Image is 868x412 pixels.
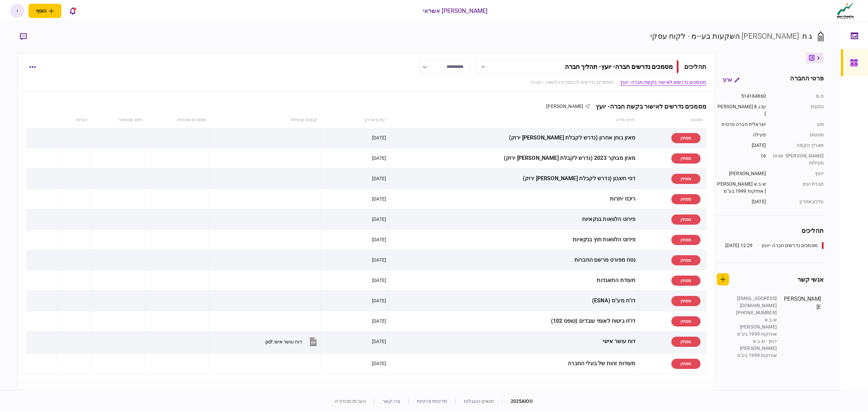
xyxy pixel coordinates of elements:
button: י [10,4,24,18]
div: תהליכים [717,226,824,235]
th: מסמכים שהועלו [145,112,209,128]
div: 12:29 [DATE] [725,242,753,249]
div: [PERSON_NAME]׳ שנות פעילות [773,152,824,167]
a: הערות מהדורה [335,398,366,404]
div: [DATE] [372,318,386,324]
th: הערות [57,112,91,128]
div: תעודות זהות של בעלי החברה [391,356,636,371]
div: מסמכים נדרשים חברה- יועץ - תהליך חברה [565,63,673,70]
div: דו"ח מע"מ (ESNA) [391,293,636,308]
div: 16 [717,152,766,167]
div: דו"ח ביטוח לאומי עובדים (טופס 102) [391,314,636,329]
div: נסח מפורט מרשם החברות [391,252,636,268]
div: כתובת [773,103,824,117]
th: פריט מידע [389,112,638,128]
div: ממתין [671,133,701,143]
div: [DATE] [372,236,386,243]
div: ממתין [671,214,701,225]
div: יועץ [773,170,824,177]
div: [EMAIL_ADDRESS][DOMAIN_NAME] [733,295,777,309]
div: [DATE] [372,277,386,284]
div: [PERSON_NAME] [784,295,821,359]
div: ש.ב.א [PERSON_NAME] אחזקות 1999 בע"מ [733,316,777,338]
a: מסמכים נדרשים לאישור בקשת חברה- יועץ [620,79,706,86]
a: מסמכים נדרשים להעמדת הלוואה - חברה [530,79,613,86]
div: סוג [773,121,824,128]
div: תעודת התאגדות [391,273,636,288]
div: 514184860 [717,93,766,100]
div: ממתין [671,359,701,369]
div: ממתין [671,316,701,326]
div: [DATE] [372,155,386,162]
div: ש.ב.א [PERSON_NAME] אחזקות 1999 בע"מ [717,181,766,195]
div: מאזן מבוקר 2023 (נדרש לקבלת [PERSON_NAME] ירוק) [391,151,636,166]
button: דוח עושר אישי.pdf [265,334,318,349]
div: יועץ - ש.ב.א [PERSON_NAME] אחזקות 1999 בע"מ [733,338,777,359]
a: צרו קשר [382,398,400,404]
div: [DATE] [372,338,386,345]
div: ישראלית חברה פרטית [717,121,766,128]
div: ממתין [671,194,701,204]
th: סטטוס [638,112,706,128]
div: דפי חשבון (נדרש לקבלת [PERSON_NAME] ירוק) [391,171,636,186]
div: מסמכים נדרשים חברה- יועץ [762,242,818,249]
div: © 2025 AIO [502,398,533,405]
div: ממתין [671,255,701,265]
div: [DATE] [372,195,386,202]
div: ריכוז יתרות [391,191,636,207]
div: תהליכים [684,62,706,71]
th: עדכון אחרון [321,112,389,128]
div: מסמכים נדרשים לאישור בקשת חברה- יועץ [590,103,706,110]
th: קבצים שנשלחו [209,112,321,128]
div: פירוט הלוואות חוץ בנקאיות [391,232,636,247]
a: מסמכים נדרשים חברה- יועץ12:29 [DATE] [725,242,824,249]
div: [DATE] [372,297,386,304]
button: מסמכים נדרשים חברה- יועץ- תהליך חברה [475,60,679,74]
div: [DATE] [372,257,386,263]
div: אנשי קשר [797,275,824,284]
div: [DATE] [372,134,386,141]
div: עדכון אחרון [773,198,824,205]
div: סטטוס [773,131,824,138]
div: ממתין [671,296,701,306]
div: מאזן בוחן אחרון (נדרש לקבלת [PERSON_NAME] ירוק) [391,130,636,146]
img: client company logo [835,2,855,19]
div: [DATE] [372,360,386,367]
div: דוח עושר אישי [391,334,636,349]
div: [PERSON_NAME] [717,170,766,177]
div: חברת יעוץ [773,181,824,195]
div: ממתין [671,276,701,286]
th: סיווג אוטומטי [91,112,145,128]
div: ח.פ [773,93,824,100]
a: תנאים והגבלות [464,398,494,404]
div: [PERSON_NAME] אשראי [423,6,488,15]
div: תאריך הקמה [773,142,824,149]
div: דוח עושר אישי.pdf [265,339,302,344]
div: פעילה [717,131,766,138]
div: [DATE] [372,216,386,223]
div: ממתין [671,153,701,164]
button: פתח רשימת התראות [65,4,80,18]
div: [DATE] [717,142,766,149]
div: [DATE] [717,198,766,205]
div: ממתין [671,174,701,184]
div: עכו, 8 [PERSON_NAME] [717,103,766,117]
div: ממתין [671,235,701,245]
button: פתח תפריט להוספת לקוח [28,4,61,18]
div: [PHONE_NUMBER] [733,309,777,316]
button: ערוך [717,74,745,86]
div: [DATE] [372,175,386,182]
div: פירוט הלוואות בנקאיות [391,212,636,227]
div: ג.ח. [PERSON_NAME] השקעות בע~מ - לקוח עסקי [650,31,812,42]
a: מדיניות פרטיות [417,398,447,404]
div: פרטי החברה [790,74,823,86]
span: [PERSON_NAME] [546,104,583,109]
div: ממתין [671,337,701,347]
